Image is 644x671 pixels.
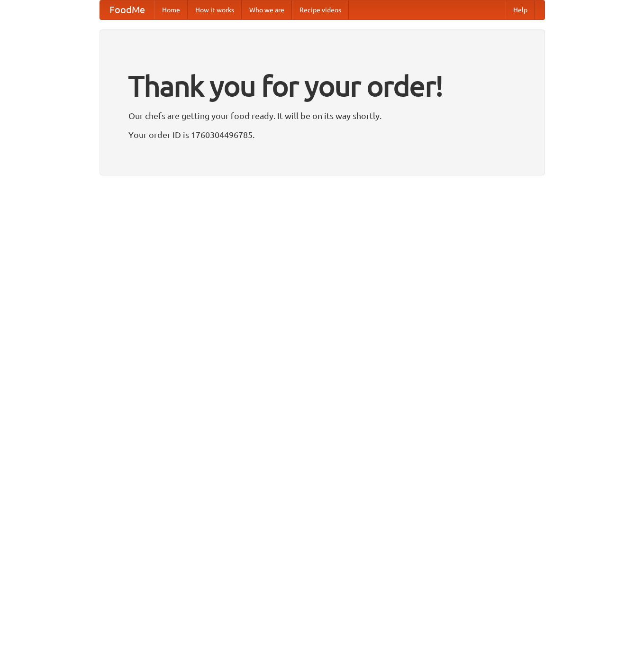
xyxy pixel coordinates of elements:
a: Who we are [242,0,292,19]
a: FoodMe [100,0,154,19]
p: Our chefs are getting your food ready. It will be on its way shortly. [128,109,516,123]
p: Your order ID is 1760304496785. [128,128,516,142]
a: Home [154,0,188,19]
a: How it works [188,0,242,19]
a: Recipe videos [292,0,349,19]
a: Help [506,0,535,19]
h1: Thank you for your order! [128,63,516,109]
